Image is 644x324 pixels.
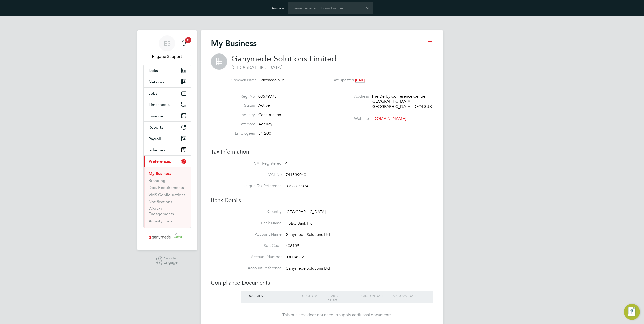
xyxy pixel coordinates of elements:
[246,291,297,300] div: Document
[149,199,172,204] a: Notifications
[144,99,191,110] button: Timesheets
[149,68,158,73] span: Tasks
[286,266,330,271] span: Ganymede Solutions Ltd
[231,243,282,248] label: Sort Code
[156,256,178,266] a: Powered byEngage
[149,159,171,164] span: Preferences
[149,136,161,141] span: Payroll
[258,122,272,127] span: Agency
[137,30,197,250] nav: Main navigation
[286,244,299,249] span: 406135
[149,206,174,216] a: Worker Engagements
[286,172,306,177] span: 741539040
[149,219,172,223] a: Activity Logs
[355,291,392,300] div: Submission Date
[149,178,165,183] a: Branding
[144,88,191,99] button: Jobs
[211,197,433,204] h3: Bank Details
[227,122,255,127] label: Category
[144,133,191,144] button: Payroll
[286,232,330,237] span: Ganymede Solutions Ltd
[149,185,184,190] a: Doc. Requirements
[624,304,640,320] button: Engage Resource Center
[144,110,191,121] button: Finance
[332,78,354,82] label: Last Updated
[149,171,171,176] a: My Business
[271,6,284,10] label: Business
[231,254,282,260] label: Account Number
[144,144,191,155] button: Schemes
[327,116,369,121] label: Website
[371,99,419,104] div: [GEOGRAPHIC_DATA]
[258,94,277,99] span: 03579773
[143,233,191,241] a: Go to home page
[259,78,284,82] span: Ganymede/ATA
[144,122,191,133] button: Reports
[286,255,304,260] span: 03004582
[231,54,337,64] span: Ganymede Solutions Limited
[227,94,255,99] label: Reg. No
[143,53,191,60] span: Engage Support
[164,40,171,47] span: ES
[179,35,189,51] a: 2
[211,279,433,287] h3: Compliance Documents
[392,291,428,300] div: Approval Date
[258,131,271,136] span: 51-200
[231,221,282,226] label: Bank Name
[231,266,282,271] label: Account Reference
[147,233,187,241] img: ganymedesolutions-logo-retina.png
[149,102,170,107] span: Timesheets
[371,104,419,110] div: [GEOGRAPHIC_DATA], DE24 8UX
[149,79,165,84] span: Network
[211,148,433,156] h3: Tax Information
[227,131,255,136] label: Employees
[246,312,428,318] div: This business does not need to supply additional documents.
[371,94,419,99] div: The Derby Conference Centre
[164,256,178,260] span: Powered by
[144,76,191,87] button: Network
[185,37,191,43] span: 2
[372,116,406,121] a: [DOMAIN_NAME]
[149,148,165,152] span: Schemes
[211,38,257,48] h2: My Business
[231,161,282,166] label: VAT Registered
[149,91,157,96] span: Jobs
[231,64,428,71] span: [GEOGRAPHIC_DATA]
[149,192,185,197] a: VMS Configurations
[144,65,191,76] a: Tasks
[286,184,308,189] span: 8956929874
[258,112,281,117] span: Construction
[149,125,163,130] span: Reports
[144,156,191,167] button: Preferences
[149,114,163,118] span: Finance
[286,221,312,226] span: HSBC Bank Plc
[231,232,282,237] label: Account Name
[326,291,355,304] div: Start / Finish
[285,161,290,166] span: Yes
[231,183,282,189] label: Unique Tax Reference
[231,209,282,214] label: Country
[231,78,257,82] label: Common Name
[143,35,191,60] a: ESEngage Support
[327,94,369,99] label: Address
[286,209,326,214] span: [GEOGRAPHIC_DATA]
[164,260,178,265] span: Engage
[231,172,282,177] label: VAT No
[227,112,255,118] label: Industry
[297,291,326,300] div: Required By
[258,103,270,108] span: Active
[227,103,255,108] label: Status
[144,167,191,228] div: Preferences
[355,78,365,82] span: [DATE]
